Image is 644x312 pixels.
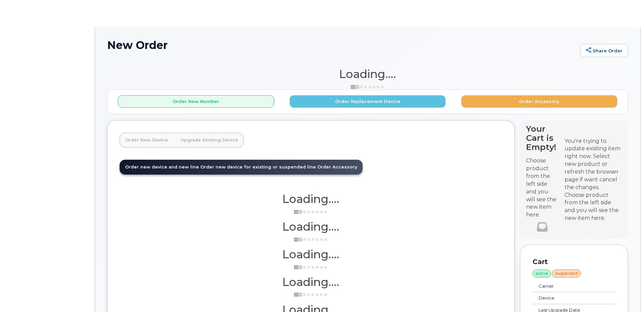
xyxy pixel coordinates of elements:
[565,191,622,222] div: Choose product from the left side and you will see the new item here.
[552,269,581,278] div: suspended
[120,220,502,233] h1: Loading....
[532,280,600,292] td: Carrier
[526,124,559,152] h4: Your Cart is Empty!
[532,269,551,278] div: active
[200,164,316,170] span: Order new device for existing or suspended line
[317,164,357,170] span: Order Accessory
[290,95,446,108] button: Order Replacement Device
[294,265,328,270] img: ajax-loader-3a6953c30dc77f0bf724df975f13086db4f4c1262e45940f03d1251963f1bf2e.gif
[175,133,244,148] a: Upgrade Existing Device
[580,44,628,57] a: Share Order
[294,292,328,297] img: ajax-loader-3a6953c30dc77f0bf724df975f13086db4f4c1262e45940f03d1251963f1bf2e.gif
[125,164,199,170] span: Order new device and new line
[120,193,502,205] h1: Loading....
[107,39,577,51] h1: New Order
[120,248,502,260] h1: Loading....
[294,237,328,242] img: ajax-loader-3a6953c30dc77f0bf724df975f13086db4f4c1262e45940f03d1251963f1bf2e.gif
[532,257,616,267] p: Cart
[526,157,559,219] p: Choose product from the left side and you will see the new item here.
[461,95,617,108] button: Order Accessory
[120,133,173,148] a: Order New Device
[120,276,502,288] h1: Loading....
[565,137,622,191] div: You're trying to update existing item right now. Select new product or refresh the browser page i...
[351,84,385,89] img: ajax-loader-3a6953c30dc77f0bf724df975f13086db4f4c1262e45940f03d1251963f1bf2e.gif
[294,209,328,214] img: ajax-loader-3a6953c30dc77f0bf724df975f13086db4f4c1262e45940f03d1251963f1bf2e.gif
[118,95,274,108] button: Order New Number
[107,68,628,80] h1: Loading....
[532,292,600,304] td: Device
